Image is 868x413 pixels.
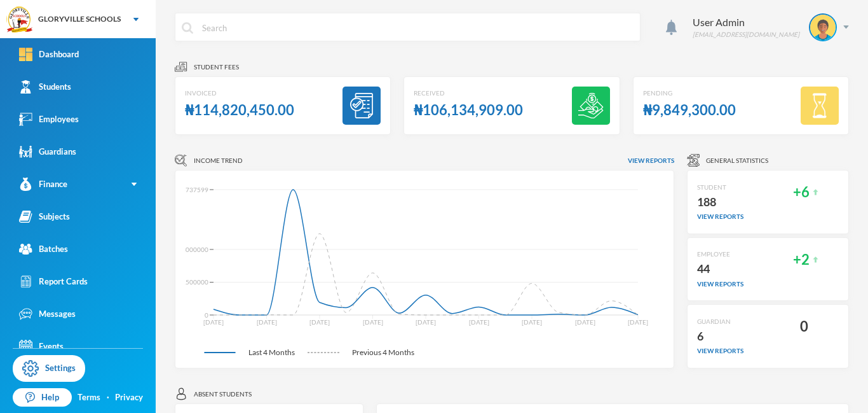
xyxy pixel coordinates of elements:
div: GLORYVILLE SCHOOLS [38,13,121,25]
span: View reports [628,156,674,165]
div: · [107,391,109,404]
div: Report Cards [19,275,88,288]
tspan: [DATE] [363,318,383,326]
tspan: [DATE] [309,318,330,326]
tspan: 3000000 [182,246,208,253]
span: Income Trend [194,156,243,165]
div: GUARDIAN [697,317,743,326]
tspan: [DATE] [416,318,436,326]
div: ₦114,820,450.00 [185,98,294,123]
span: General Statistics [706,156,768,165]
div: Employees [19,113,79,126]
div: +2 [793,248,810,272]
a: Help [13,388,72,407]
tspan: [DATE] [522,318,542,326]
div: EMPLOYEE [697,249,743,259]
div: view reports [697,279,743,289]
div: +6 [793,180,810,205]
span: Previous 4 Months [339,347,427,358]
div: ₦106,134,909.00 [414,98,523,123]
span: Absent students [194,389,252,399]
div: Dashboard [19,48,79,61]
div: Subjects [19,210,70,223]
div: ₦9,849,300.00 [643,98,736,123]
img: STUDENT [810,15,836,40]
div: Students [19,80,71,94]
tspan: [DATE] [257,318,277,326]
div: Events [19,340,64,353]
tspan: 1500000 [182,278,208,286]
div: Finance [19,178,67,191]
div: view reports [697,346,743,356]
a: Terms [78,391,100,404]
span: Last 4 Months [236,347,308,358]
a: Invoiced₦114,820,450.00 [175,76,391,135]
div: 6 [697,326,743,347]
div: STUDENT [697,183,743,192]
tspan: 5737599 [182,186,208,193]
tspan: 0 [205,311,208,319]
div: 188 [697,192,743,213]
img: search [182,22,193,34]
div: Messages [19,307,76,321]
div: Guardians [19,145,76,158]
div: 44 [697,259,743,279]
div: [EMAIL_ADDRESS][DOMAIN_NAME] [693,30,799,39]
img: logo [7,7,32,32]
div: Received [414,88,523,98]
div: view reports [697,212,743,221]
input: Search [201,13,634,42]
div: Invoiced [185,88,294,98]
span: Student fees [194,62,239,72]
tspan: [DATE] [469,318,489,326]
div: Batches [19,242,68,256]
a: Settings [13,355,85,382]
a: Privacy [115,391,143,404]
div: Pending [643,88,736,98]
a: Pending₦9,849,300.00 [633,76,849,135]
tspan: [DATE] [203,318,224,326]
div: User Admin [693,15,799,30]
tspan: [DATE] [575,318,595,326]
div: 0 [800,314,808,339]
tspan: [DATE] [628,318,648,326]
